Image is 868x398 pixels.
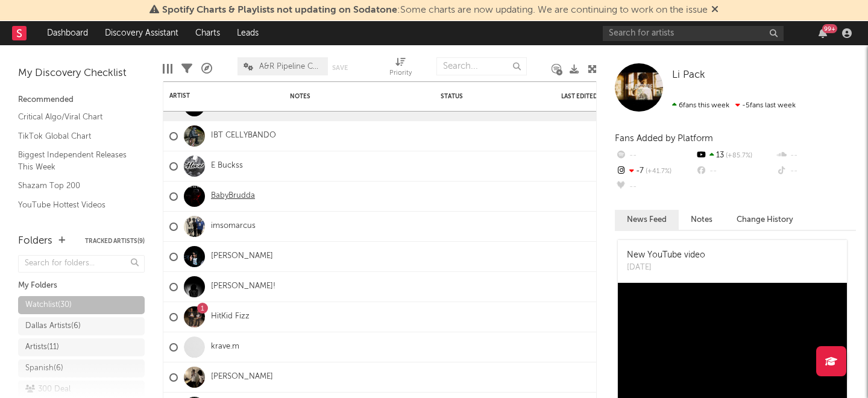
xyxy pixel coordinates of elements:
[615,179,695,195] div: --
[672,70,705,80] span: Li Pack
[181,51,192,86] div: Filters
[18,296,145,314] a: Watchlist(30)
[18,130,133,143] a: TikTok Global Chart
[332,65,348,71] button: Save
[18,279,145,293] div: My Folders
[18,255,145,273] input: Search for folders...
[163,51,172,86] div: Edit Columns
[201,51,212,86] div: A&R Pipeline
[18,198,133,212] a: YouTube Hottest Videos
[211,312,250,322] a: HitKid Fizz
[18,148,133,173] a: Biggest Independent Releases This Week
[672,102,796,109] span: -5 fans last week
[211,372,273,382] a: [PERSON_NAME]
[627,249,705,262] div: New YouTube video
[776,148,856,163] div: --
[18,234,52,248] div: Folders
[389,66,412,81] div: Priority
[18,179,133,192] a: Shazam Top 200
[290,93,410,100] div: Notes
[25,319,81,333] div: Dallas Artists ( 6 )
[603,26,784,41] input: Search for artists
[211,282,275,292] a: [PERSON_NAME]!
[18,359,145,377] a: Spanish(6)
[18,93,145,107] div: Recommended
[725,210,805,230] button: Change History
[18,317,145,335] a: Dallas Artists(6)
[822,24,837,33] div: 99 +
[228,21,267,45] a: Leads
[441,93,519,100] div: Status
[211,221,256,232] a: imsomarcus
[162,5,708,15] span: : Some charts are now updating. We are continuing to work on the issue
[25,298,72,312] div: Watchlist ( 30 )
[672,102,729,109] span: 6 fans this week
[615,210,679,230] button: News Feed
[644,168,671,175] span: +41.7 %
[25,361,63,376] div: Spanish ( 6 )
[39,21,96,45] a: Dashboard
[695,148,775,163] div: 13
[436,57,527,75] input: Search...
[679,210,725,230] button: Notes
[561,93,603,100] div: Last Edited
[259,63,322,71] span: A&R Pipeline Collaboration Official
[18,338,145,356] a: Artists(11)
[389,51,412,86] div: Priority
[724,153,752,159] span: +85.7 %
[85,238,145,244] button: Tracked Artists(9)
[211,342,239,352] a: krave.m
[211,191,255,201] a: BabyBrudda
[819,28,827,38] button: 99+
[695,163,775,179] div: --
[615,148,695,163] div: --
[711,5,719,15] span: Dismiss
[776,163,856,179] div: --
[187,21,228,45] a: Charts
[18,66,145,81] div: My Discovery Checklist
[169,92,260,99] div: Artist
[627,262,705,274] div: [DATE]
[211,131,276,141] a: IBT CELLYBANDO
[25,340,59,355] div: Artists ( 11 )
[672,69,705,81] a: Li Pack
[96,21,187,45] a: Discovery Assistant
[211,161,243,171] a: E Buckss
[615,163,695,179] div: -7
[18,110,133,124] a: Critical Algo/Viral Chart
[211,251,273,262] a: [PERSON_NAME]
[162,5,397,15] span: Spotify Charts & Playlists not updating on Sodatone
[615,134,713,143] span: Fans Added by Platform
